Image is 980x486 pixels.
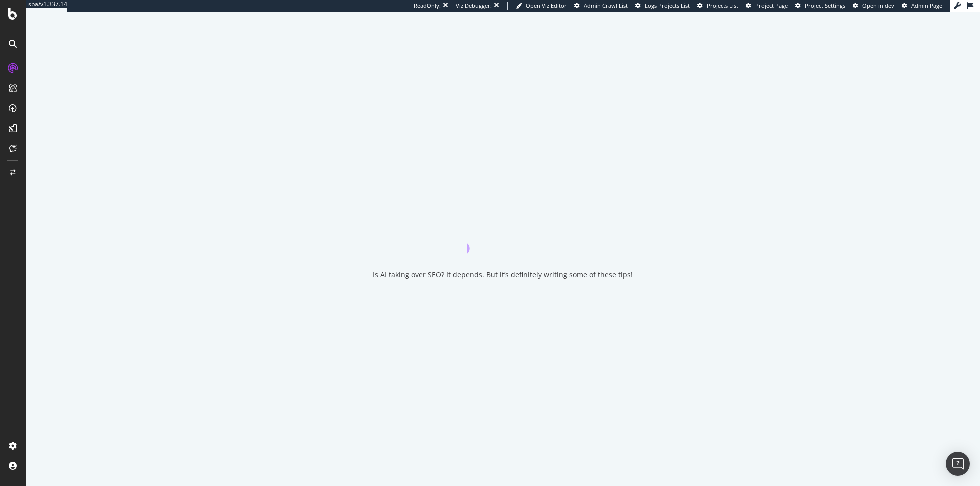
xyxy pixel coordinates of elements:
[853,2,894,10] a: Open in dev
[574,2,628,10] a: Admin Crawl List
[911,2,942,9] span: Admin Page
[707,2,738,9] span: Projects List
[373,270,633,280] div: Is AI taking over SEO? It depends. But it’s definitely writing some of these tips!
[697,2,738,10] a: Projects List
[902,2,942,10] a: Admin Page
[645,2,690,9] span: Logs Projects List
[516,2,567,10] a: Open Viz Editor
[467,218,539,254] div: animation
[946,452,970,476] div: Open Intercom Messenger
[635,2,690,10] a: Logs Projects List
[584,2,628,9] span: Admin Crawl List
[746,2,788,10] a: Project Page
[795,2,845,10] a: Project Settings
[755,2,788,9] span: Project Page
[414,2,441,10] div: ReadOnly:
[862,2,894,9] span: Open in dev
[526,2,567,9] span: Open Viz Editor
[805,2,845,9] span: Project Settings
[456,2,492,10] div: Viz Debugger:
